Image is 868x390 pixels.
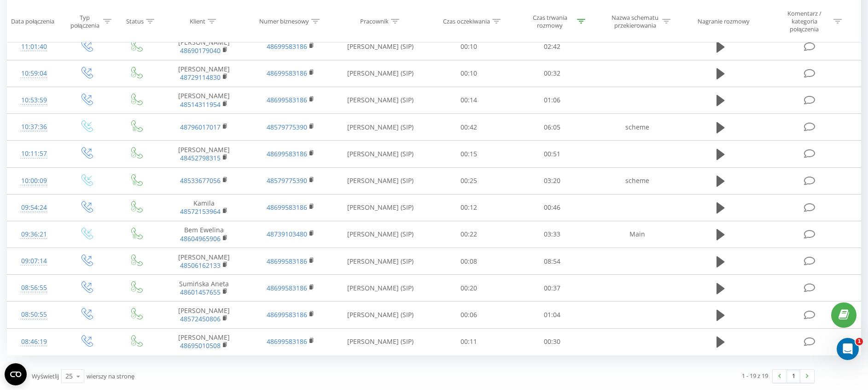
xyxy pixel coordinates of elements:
[87,372,134,380] span: wierszy na stronę
[360,18,389,25] div: Pracownik
[267,230,307,238] a: 48739103480
[511,301,594,328] td: 01:04
[180,100,221,109] a: 48514311954
[267,42,307,51] a: 48699583186
[17,65,51,83] div: 10:59:04
[856,338,863,345] span: 1
[180,234,221,243] a: 48604965906
[267,176,307,185] a: 48579775390
[161,33,247,60] td: [PERSON_NAME]
[180,154,221,162] a: 48452798315
[511,114,594,141] td: 06:05
[742,371,768,380] div: 1 - 19 z 19
[17,252,51,270] div: 09:07:14
[180,123,221,131] a: 48796017017
[837,338,859,360] iframe: Intercom live chat
[698,18,750,25] div: Nagranie rozmowy
[180,207,221,216] a: 48572153964
[161,328,247,355] td: [PERSON_NAME]
[267,69,307,77] a: 48699583186
[334,328,427,355] td: [PERSON_NAME] (SIP)
[334,221,427,248] td: [PERSON_NAME] (SIP)
[427,60,511,87] td: 00:10
[427,328,511,355] td: 00:11
[180,288,221,296] a: 48601457655
[11,18,54,25] div: Data połączenia
[267,310,307,319] a: 48699583186
[334,114,427,141] td: [PERSON_NAME] (SIP)
[17,279,51,297] div: 08:56:55
[161,141,247,167] td: [PERSON_NAME]
[17,333,51,351] div: 08:46:19
[334,248,427,275] td: [PERSON_NAME] (SIP)
[17,225,51,243] div: 09:36:21
[180,176,221,185] a: 48533677056
[511,167,594,194] td: 03:20
[594,167,681,194] td: scheme
[427,221,511,248] td: 00:22
[17,306,51,324] div: 08:50:55
[511,275,594,301] td: 00:37
[180,261,221,270] a: 48506162133
[17,172,51,190] div: 10:00:09
[777,10,831,33] div: Komentarz / kategoria połączenia
[65,372,73,381] div: 25
[267,203,307,212] a: 48699583186
[161,275,247,301] td: Sumińska Aneta
[786,370,800,383] a: 1
[334,87,427,113] td: [PERSON_NAME] (SIP)
[511,328,594,355] td: 00:30
[511,248,594,275] td: 08:54
[69,13,101,29] div: Typ połączenia
[180,314,221,323] a: 48572450806
[611,13,660,29] div: Nazwa schematu przekierowania
[267,123,307,131] a: 48579775390
[267,337,307,346] a: 48699583186
[334,33,427,60] td: [PERSON_NAME] (SIP)
[427,275,511,301] td: 00:20
[267,257,307,266] a: 48699583186
[427,248,511,275] td: 00:08
[161,60,247,87] td: [PERSON_NAME]
[259,18,309,25] div: Numer biznesowy
[525,13,575,29] div: Czas trwania rozmowy
[334,141,427,167] td: [PERSON_NAME] (SIP)
[427,114,511,141] td: 00:42
[511,33,594,60] td: 02:42
[511,141,594,167] td: 00:51
[5,363,27,385] button: Open CMP widget
[17,38,51,56] div: 11:01:40
[594,114,681,141] td: scheme
[267,149,307,158] a: 48699583186
[511,87,594,113] td: 01:06
[334,60,427,87] td: [PERSON_NAME] (SIP)
[427,141,511,167] td: 00:15
[126,18,144,25] div: Status
[427,33,511,60] td: 00:10
[17,91,51,109] div: 10:53:59
[427,194,511,221] td: 00:12
[334,167,427,194] td: [PERSON_NAME] (SIP)
[32,372,59,380] span: Wyświetlij
[427,167,511,194] td: 00:25
[334,194,427,221] td: [PERSON_NAME] (SIP)
[17,199,51,217] div: 09:54:24
[180,46,221,55] a: 48690179040
[161,194,247,221] td: Kamila
[334,275,427,301] td: [PERSON_NAME] (SIP)
[161,248,247,275] td: [PERSON_NAME]
[17,145,51,163] div: 10:11:57
[161,87,247,113] td: [PERSON_NAME]
[180,341,221,350] a: 48695010508
[427,301,511,328] td: 00:06
[161,301,247,328] td: [PERSON_NAME]
[511,194,594,221] td: 00:46
[190,18,205,25] div: Klient
[180,73,221,82] a: 48729114830
[334,301,427,328] td: [PERSON_NAME] (SIP)
[594,221,681,248] td: Main
[511,60,594,87] td: 00:32
[161,221,247,248] td: Bem Ewelina
[511,221,594,248] td: 03:33
[267,95,307,104] a: 48699583186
